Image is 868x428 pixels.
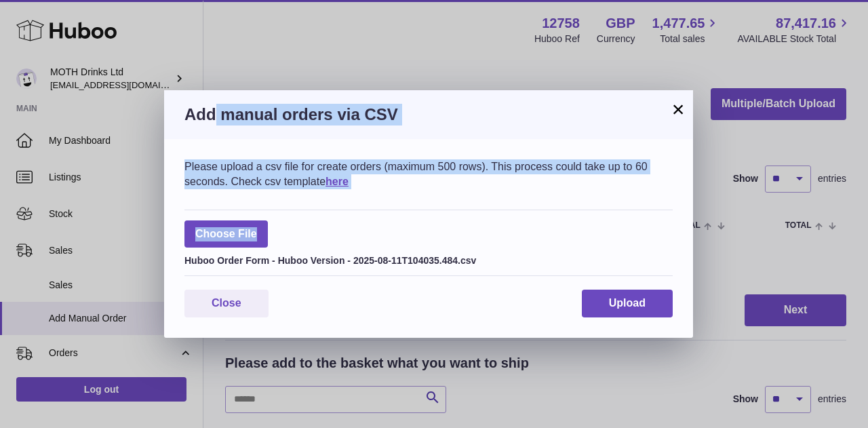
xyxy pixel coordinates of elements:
a: here [325,176,349,187]
div: Huboo Order Form - Huboo Version - 2025-08-11T104035.484.csv [184,251,673,267]
span: Upload [609,297,646,309]
button: Upload [582,290,673,317]
button: Close [184,290,269,317]
span: Choose File [184,220,268,248]
button: × [670,101,686,117]
h3: Add manual orders via CSV [184,104,673,125]
span: Close [212,297,241,309]
div: Please upload a csv file for create orders (maximum 500 rows). This process could take up to 60 s... [184,159,673,189]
